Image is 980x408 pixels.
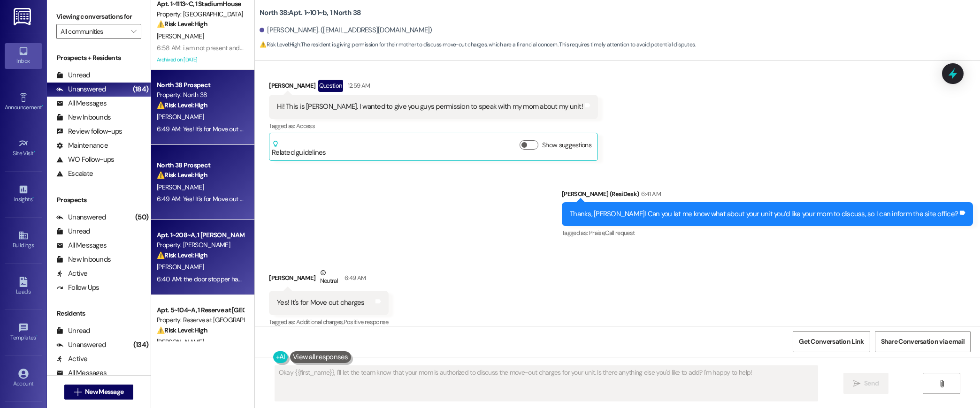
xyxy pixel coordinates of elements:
[296,318,344,326] span: Additional charges ,
[157,80,244,90] div: North 38 Prospect
[157,263,204,271] span: [PERSON_NAME]
[260,41,300,48] strong: ⚠️ Risk Level: High
[157,44,349,52] div: 6:58 AM: i am not present and have tried calling and they don't answer
[56,212,106,222] div: Unanswered
[269,268,389,291] div: [PERSON_NAME]
[133,210,151,225] div: (50)
[260,40,696,50] span: : The resident is giving permission for their mother to discuss move-out charges, which are a fin...
[56,155,114,165] div: WO Follow-ups
[157,32,204,40] span: [PERSON_NAME]
[157,113,204,121] span: [PERSON_NAME]
[5,227,42,253] a: Buildings
[157,338,204,346] span: [PERSON_NAME]
[56,255,111,264] div: New Inbounds
[157,230,244,240] div: Apt. 1~208~A, 1 [PERSON_NAME]
[85,387,123,397] span: New Message
[157,90,244,100] div: Property: North 38
[277,298,365,308] div: Yes! It's for Move out charges
[56,326,90,336] div: Unread
[260,25,432,35] div: [PERSON_NAME]. ([EMAIL_ADDRESS][DOMAIN_NAME])
[157,251,207,259] strong: ⚠️ Risk Level: High
[5,274,42,299] a: Leads
[157,305,244,315] div: Apt. 5~104~A, 1 Reserve at [GEOGRAPHIC_DATA]
[36,333,38,340] span: •
[131,28,136,35] i: 
[157,101,207,109] strong: ⚠️ Risk Level: High
[47,309,151,318] div: Residents
[157,171,207,179] strong: ⚠️ Risk Level: High
[318,80,343,91] div: Question
[56,269,88,279] div: Active
[269,80,598,95] div: [PERSON_NAME]
[589,229,605,237] span: Praise ,
[799,337,864,347] span: Get Conversation Link
[157,326,207,334] strong: ⚠️ Risk Level: High
[562,189,973,202] div: [PERSON_NAME] (ResiDesk)
[277,102,583,112] div: Hi! This is [PERSON_NAME]. I wanted to give you guys permission to speak with my mom about my unit!
[562,226,973,240] div: Tagged as:
[157,195,262,203] div: 6:49 AM: Yes! It's for Move out charges
[47,195,151,205] div: Prospects
[853,380,860,387] i: 
[793,331,870,352] button: Get Conversation Link
[157,315,244,325] div: Property: Reserve at [GEOGRAPHIC_DATA]
[5,320,42,345] a: Templates •
[56,9,141,24] label: Viewing conversations for
[296,122,315,130] span: Access
[269,119,598,133] div: Tagged as:
[157,275,418,283] div: 6:40 AM: the door stopper has started to fall of the wall and has been like that before i got there
[130,82,151,97] div: (184)
[157,160,244,170] div: North 38 Prospect
[275,366,818,401] textarea: Okay {{first_name}}, I'll let the team know that your mom is authorized to discuss the move-out c...
[131,338,151,352] div: (134)
[32,195,34,201] span: •
[342,273,366,283] div: 6:49 AM
[56,340,106,350] div: Unanswered
[56,113,111,122] div: New Inbounds
[5,181,42,207] a: Insights •
[56,84,106,94] div: Unanswered
[61,24,126,39] input: All communities
[47,53,151,63] div: Prospects + Residents
[56,354,88,364] div: Active
[5,136,42,161] a: Site Visit •
[157,20,207,28] strong: ⚠️ Risk Level: High
[605,229,635,237] span: Call request
[639,189,660,199] div: 6:41 AM
[157,183,204,191] span: [PERSON_NAME]
[42,103,43,109] span: •
[5,366,42,391] a: Account
[56,141,108,151] div: Maintenance
[56,70,90,80] div: Unread
[56,368,107,378] div: All Messages
[156,54,245,66] div: Archived on [DATE]
[34,149,35,155] span: •
[56,98,107,108] div: All Messages
[157,240,244,250] div: Property: [PERSON_NAME]
[157,125,262,133] div: 6:49 AM: Yes! It's for Move out charges
[56,283,100,293] div: Follow Ups
[875,331,971,352] button: Share Conversation via email
[64,385,134,400] button: New Message
[56,227,90,236] div: Unread
[843,373,889,394] button: Send
[864,378,879,388] span: Send
[157,9,244,19] div: Property: [GEOGRAPHIC_DATA]
[74,388,81,396] i: 
[318,268,340,287] div: Neutral
[14,8,33,25] img: ResiDesk Logo
[881,337,965,347] span: Share Conversation via email
[345,81,370,91] div: 12:59 AM
[260,8,361,18] b: North 38: Apt. 1~101~b, 1 North 38
[344,318,389,326] span: Positive response
[938,380,945,387] i: 
[269,315,389,329] div: Tagged as:
[5,43,42,68] a: Inbox
[570,209,958,219] div: Thanks, [PERSON_NAME]! Can you let me know what about your unit you’d like your mom to discuss, s...
[272,140,326,158] div: Related guidelines
[542,140,591,150] label: Show suggestions
[56,241,107,250] div: All Messages
[56,127,122,136] div: Review follow-ups
[56,169,93,179] div: Escalate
